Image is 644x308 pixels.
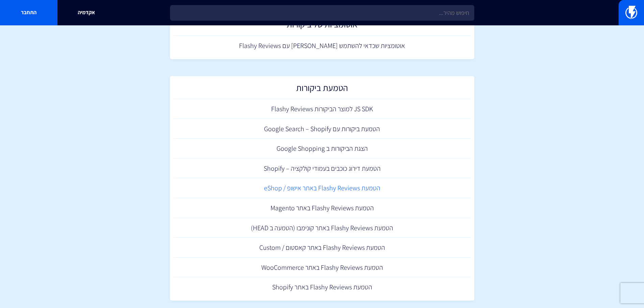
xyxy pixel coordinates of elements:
a: הטמעת Flashy Reviews באתר אישופ / eShop [173,178,471,198]
a: הטמעת ביקורות [173,79,471,99]
a: אוטומציות שכדאי להשתמש [PERSON_NAME] עם Flashy Reviews [173,36,471,56]
h2: אוטומציות של ביקורות [177,19,468,32]
h2: הטמעת ביקורות [177,83,468,96]
a: הצגת הביקורות ב Google Shopping [173,139,471,159]
a: הטמעת Flashy Reviews באתר קונימבו (הטמעה ב HEAD) [173,218,471,238]
input: חיפוש מהיר... [170,5,474,21]
a: הטמעת Flashy Reviews באתר WooCommerce [173,258,471,278]
a: JS SDK למוצר הביקורות Flashy Reviews [173,99,471,119]
a: הטמעת ביקורות עם Google Search – Shopify [173,119,471,139]
a: אוטומציות של ביקורות [173,16,471,36]
a: הטמעת Flashy Reviews באתר קאסטום / Custom [173,238,471,258]
a: הטמעת Flashy Reviews באתר Shopify [173,277,471,297]
a: הטמעת דירוג כוכבים בעמודי קולקציה – Shopify [173,159,471,179]
a: הטמעת Flashy Reviews באתר Magento [173,198,471,218]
